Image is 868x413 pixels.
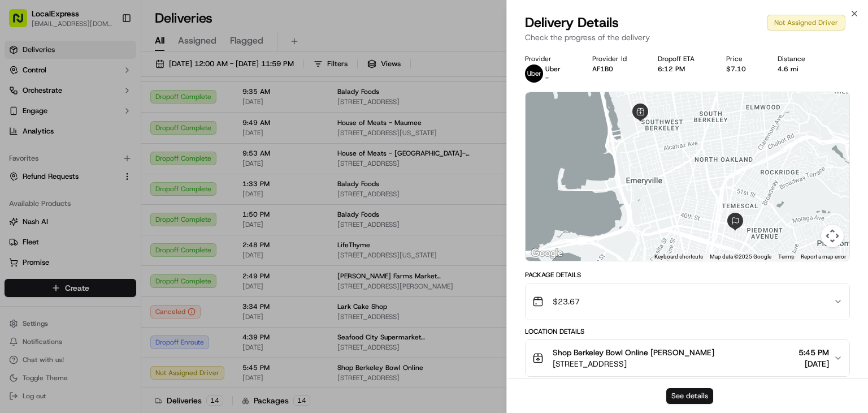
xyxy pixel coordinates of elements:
img: 1755196953914-cd9d9cba-b7f7-46ee-b6f5-75ff69acacf5 [24,107,44,128]
img: 1736555255976-a54dd68f-1ca7-489b-9aae-adbdc363a1c4 [23,206,32,215]
button: AF1B0 [592,64,613,74]
span: Knowledge Base [23,252,86,264]
span: [PERSON_NAME] [35,175,92,184]
button: See all [175,144,206,158]
a: 💻API Documentation [91,248,186,268]
span: Delivery Details [525,14,619,32]
span: Map data ©2025 Google [710,253,771,260]
p: Welcome 👋 [11,45,206,63]
span: 5:45 PM [798,347,829,358]
div: Start new chat [51,107,185,119]
div: 💻 [96,253,105,263]
div: Provider [525,54,574,63]
div: Past conversations [11,147,76,156]
p: Check the progress of the delivery [525,32,850,43]
div: 4.6 mi [778,64,819,74]
span: [DATE] [100,175,123,184]
button: Shop Berkeley Bowl Online [PERSON_NAME][STREET_ADDRESS]5:45 PM[DATE] [526,340,849,376]
span: [DATE] [798,358,829,369]
input: Got a question? Start typing here... [29,72,203,84]
img: Google [528,246,566,261]
div: Location Details [525,327,850,336]
div: We're available if you need us! [51,119,155,128]
span: $23.67 [553,296,580,307]
img: Liam S. [11,195,29,213]
span: API Documentation [107,252,181,264]
span: • [94,205,98,214]
img: Nash [11,11,34,33]
a: Terms (opens in new tab) [778,253,794,260]
div: Provider Id [592,54,640,63]
div: Price [726,54,759,63]
span: Pylon [112,280,137,289]
img: 1736555255976-a54dd68f-1ca7-489b-9aae-adbdc363a1c4 [11,107,32,128]
a: Powered byPylon [80,279,137,289]
button: See details [666,388,713,404]
span: • [94,175,98,184]
span: Shop Berkeley Bowl Online [PERSON_NAME] [553,347,714,358]
div: Package Details [525,270,850,279]
span: [STREET_ADDRESS] [553,358,714,369]
button: Start new chat [192,111,206,124]
img: 1736555255976-a54dd68f-1ca7-489b-9aae-adbdc363a1c4 [23,175,32,184]
div: Distance [778,54,819,63]
span: [DATE] [100,205,123,214]
a: Report a map error [801,253,846,260]
span: - [545,74,549,83]
div: Dropoff ETA [658,54,708,63]
div: 📗 [11,253,20,263]
img: Jandy Espique [11,164,29,182]
a: Open this area in Google Maps (opens a new window) [528,246,566,261]
p: Uber [545,64,561,74]
div: 6:12 PM [658,64,708,74]
div: $7.10 [726,64,759,74]
button: Map camera controls [821,225,844,247]
button: $23.67 [526,283,849,320]
button: Keyboard shortcuts [654,253,703,261]
img: uber-new-logo.jpeg [525,64,543,83]
span: [PERSON_NAME] [35,205,92,214]
a: 📗Knowledge Base [7,248,91,268]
